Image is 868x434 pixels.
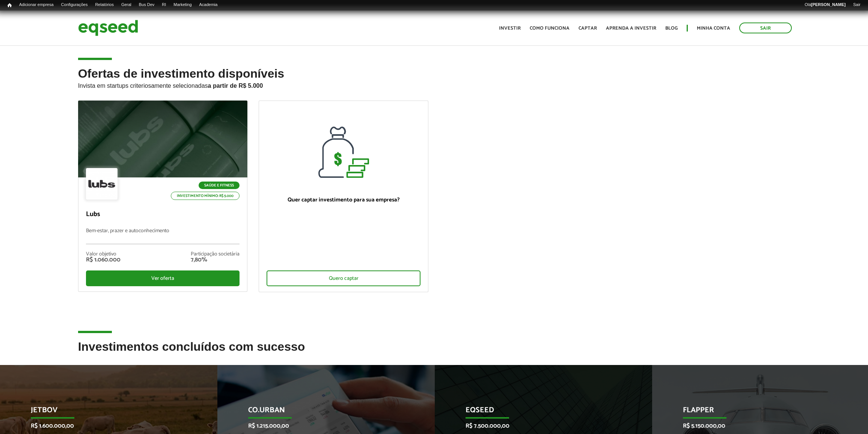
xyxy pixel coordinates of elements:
[683,422,827,429] p: R$ 5.150.000,00
[259,101,428,292] a: Quer captar investimento para sua empresa? Quero captar
[499,26,521,31] a: Investir
[15,2,57,8] a: Adicionar empresa
[191,252,240,257] div: Participação societária
[86,252,121,257] div: Valor objetivo
[801,2,849,8] a: Olá[PERSON_NAME]
[579,26,597,31] a: Captar
[267,197,420,203] p: Quer captar investimento para sua empresa?
[78,18,138,38] img: EqSeed
[606,26,656,31] a: Aprenda a investir
[91,2,117,8] a: Relatórios
[811,2,845,7] strong: [PERSON_NAME]
[199,182,240,189] p: Saúde e Fitness
[78,67,790,101] h2: Ofertas de investimento disponíveis
[466,422,610,429] p: R$ 7.500.000,00
[248,422,392,429] p: R$ 1.215.000,00
[8,3,12,8] span: Início
[171,192,240,200] p: Investimento mínimo: R$ 5.000
[697,26,730,31] a: Minha conta
[267,270,420,286] div: Quero captar
[849,2,864,8] a: Sair
[135,2,158,8] a: Bus Dev
[78,340,790,365] h2: Investimentos concluídos com sucesso
[78,101,248,292] a: Saúde e Fitness Investimento mínimo: R$ 5.000 Lubs Bem-estar, prazer e autoconhecimento Valor obj...
[208,83,263,89] strong: a partir de R$ 5.000
[683,406,827,419] p: Flapper
[530,26,570,31] a: Como funciona
[31,406,175,419] p: JetBov
[86,270,240,286] div: Ver oferta
[170,2,195,8] a: Marketing
[158,2,170,8] a: RI
[31,422,175,429] p: R$ 1.600.000,00
[466,406,610,419] p: EqSeed
[665,26,678,31] a: Blog
[4,2,15,9] a: Início
[86,257,121,263] div: R$ 1.060.000
[86,210,240,219] p: Lubs
[191,257,240,263] div: 7,80%
[57,2,92,8] a: Configurações
[248,406,392,419] p: Co.Urban
[196,2,222,8] a: Academia
[86,228,240,244] p: Bem-estar, prazer e autoconhecimento
[78,80,790,89] p: Invista em startups criteriosamente selecionadas
[118,2,135,8] a: Geral
[739,23,792,33] a: Sair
